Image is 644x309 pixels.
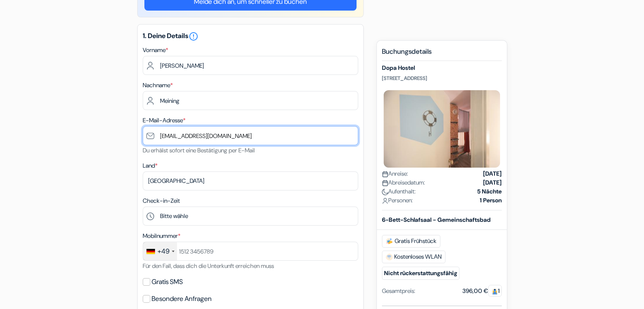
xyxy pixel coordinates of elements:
[462,287,502,295] div: 396,00 €
[143,46,168,55] label: Vorname
[143,146,255,154] small: Du erhälst sofort eine Bestätigung per E-Mail
[188,31,199,40] a: error_outline
[382,287,415,295] div: Gesamtpreis:
[483,178,502,187] strong: [DATE]
[382,189,388,195] img: moon.svg
[152,293,212,305] label: Besondere Anfragen
[386,254,392,260] img: free_wifi.svg
[480,196,502,205] strong: 1 Person
[143,81,173,90] label: Nachname
[382,180,388,186] img: calendar.svg
[483,169,502,178] strong: [DATE]
[492,288,498,295] img: guest.svg
[143,232,180,240] label: Mobilnummer
[143,116,185,125] label: E-Mail-Adresse
[143,262,274,270] small: Für den Fall, dass dich die Unterkunft erreichen muss
[386,238,393,245] img: free_breakfast.svg
[382,171,388,177] img: calendar.svg
[382,267,459,280] small: Nicht rückerstattungsfähig
[188,31,199,41] i: error_outline
[143,242,177,260] div: Germany (Deutschland): +49
[382,216,491,223] b: 6-Bett-Schlafsaal - Gemeinschaftsbad
[143,242,358,261] input: 1512 3456789
[152,276,183,288] label: Gratis SMS
[382,251,445,263] span: Kostenloses WLAN
[143,126,358,145] input: E-Mail-Adresse eingeben
[382,235,440,248] span: Gratis Frühstück
[382,187,416,196] span: Aufenthalt:
[143,161,158,170] label: Land
[382,196,413,205] span: Personen:
[143,91,358,110] input: Nachnamen eingeben
[143,31,358,41] h5: 1. Deine Details
[477,187,502,196] strong: 5 Nächte
[382,75,502,82] p: [STREET_ADDRESS]
[488,285,502,297] span: 1
[158,246,169,257] div: +49
[382,47,502,61] h5: Buchungsdetails
[143,196,180,205] label: Check-in-Zeit
[143,56,358,75] input: Vornamen eingeben
[382,178,425,187] span: Abreisedatum:
[382,198,388,204] img: user_icon.svg
[382,169,408,178] span: Anreise:
[382,64,502,72] h5: Dopa Hostel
